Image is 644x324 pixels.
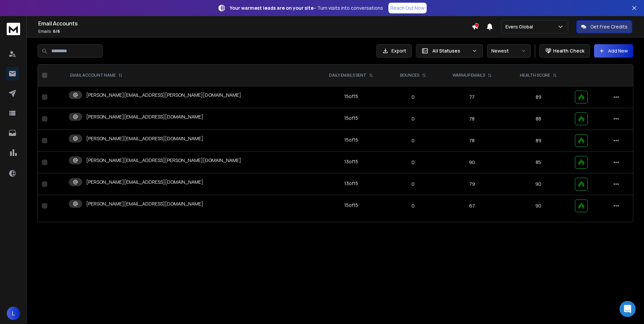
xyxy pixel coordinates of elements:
td: 90 [506,195,571,217]
p: Emails : [38,29,472,34]
span: 6 / 6 [53,28,60,34]
p: [PERSON_NAME][EMAIL_ADDRESS][DOMAIN_NAME] [86,200,203,207]
div: 15 of 15 [344,93,358,100]
td: 89 [506,130,571,152]
button: Health Check [539,44,590,58]
button: Newest [487,44,531,58]
p: [PERSON_NAME][EMAIL_ADDRESS][DOMAIN_NAME] [86,179,203,185]
td: 90 [438,152,506,173]
p: BOUNCES [400,73,419,78]
div: 15 of 15 [344,115,358,121]
p: [PERSON_NAME][EMAIL_ADDRESS][DOMAIN_NAME] [86,113,203,120]
p: WARMUP EMAILS [452,73,485,78]
h1: Email Accounts [38,19,472,27]
td: 78 [438,130,506,152]
td: 90 [506,173,571,195]
p: [PERSON_NAME][EMAIL_ADDRESS][PERSON_NAME][DOMAIN_NAME] [86,157,241,164]
button: Export [376,44,412,58]
td: 85 [506,152,571,173]
p: – Turn visits into conversations [230,5,383,11]
p: 0 [392,137,434,144]
div: 13 of 15 [344,158,358,165]
img: logo [7,23,20,35]
p: 0 [392,94,434,100]
p: 0 [392,115,434,122]
strong: Your warmest leads are on your site [230,5,314,11]
p: 0 [392,159,434,166]
div: Open Intercom Messenger [620,301,636,317]
div: 13 of 15 [344,180,358,187]
p: [PERSON_NAME][EMAIL_ADDRESS][DOMAIN_NAME] [86,135,203,142]
div: 15 of 15 [344,202,358,209]
td: 88 [506,108,571,130]
td: 89 [506,86,571,108]
td: 77 [438,86,506,108]
a: Reach Out Now [388,3,427,13]
button: Get Free Credits [576,20,632,33]
p: Health Check [553,48,584,54]
button: L [7,307,20,320]
p: DAILY EMAILS SENT [329,73,366,78]
p: HEALTH SCORE [520,73,550,78]
p: Get Free Credits [590,23,628,30]
p: All Statuses [432,48,469,54]
p: 0 [392,181,434,187]
td: 67 [438,195,506,217]
p: [PERSON_NAME][EMAIL_ADDRESS][PERSON_NAME][DOMAIN_NAME] [86,92,241,98]
td: 79 [438,173,506,195]
div: EMAIL ACCOUNT NAME [70,73,122,78]
td: 78 [438,108,506,130]
p: 0 [392,202,434,209]
p: Reach Out Now [390,5,425,11]
p: Evers Global [505,23,536,30]
button: Add New [594,44,633,58]
div: 15 of 15 [344,137,358,143]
